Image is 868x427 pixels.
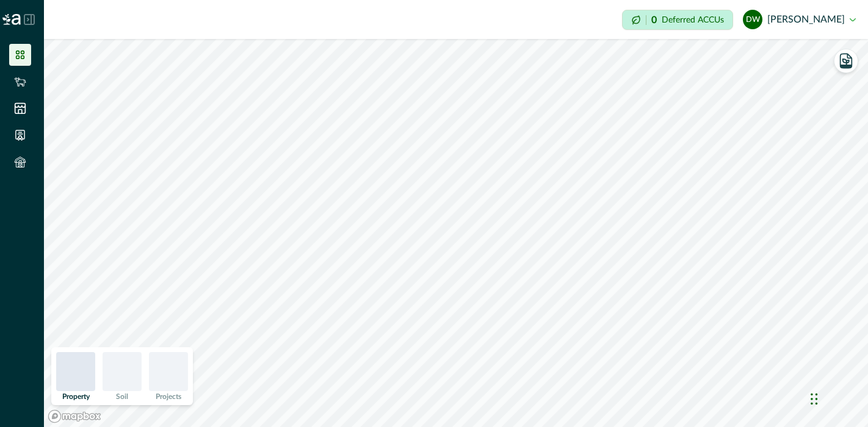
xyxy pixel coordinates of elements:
[807,369,868,427] iframe: Chat Widget
[156,393,181,400] p: Projects
[116,393,128,400] p: Soil
[651,15,657,25] p: 0
[2,14,21,25] img: Logo
[48,409,101,423] a: Mapbox logo
[62,393,90,400] p: Property
[44,39,868,427] canvas: Map
[662,15,724,24] p: Deferred ACCUs
[743,5,856,34] button: daniel wortmann[PERSON_NAME]
[811,381,818,417] div: Drag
